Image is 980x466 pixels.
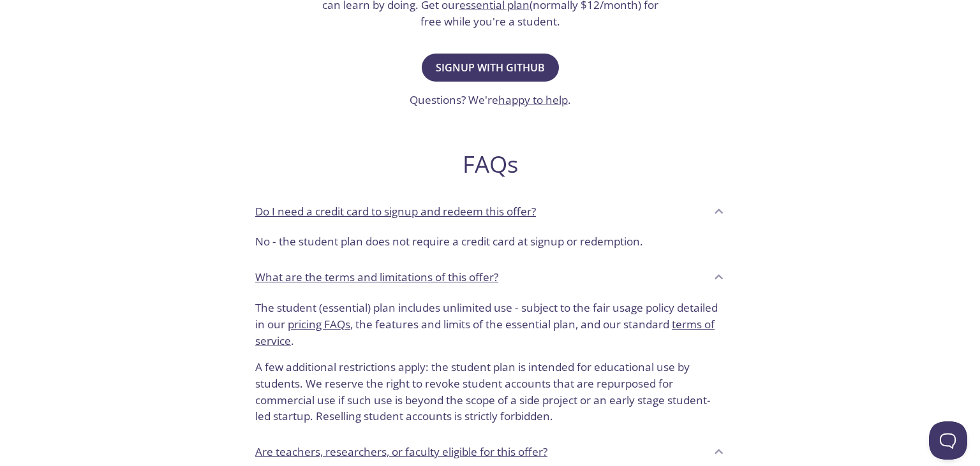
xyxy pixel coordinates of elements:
h3: Questions? We're . [410,92,571,108]
a: terms of service [255,317,715,348]
div: What are the terms and limitations of this offer? [245,260,735,295]
p: The student (essential) plan includes unlimited use - subject to the fair usage policy detailed i... [255,300,725,349]
div: Do I need a credit card to signup and redeem this offer? [245,228,735,260]
p: What are the terms and limitations of this offer? [255,269,498,286]
h2: FAQs [245,150,735,178]
button: Signup with GitHub [422,54,559,82]
p: Are teachers, researchers, or faculty eligible for this offer? [255,444,547,460]
span: Signup with GitHub [436,59,545,76]
p: A few additional restrictions apply: the student plan is intended for educational use by students... [255,349,725,425]
p: Do I need a credit card to signup and redeem this offer? [255,203,536,220]
a: pricing FAQs [288,317,350,331]
iframe: Help Scout Beacon - Open [929,421,967,460]
div: Do I need a credit card to signup and redeem this offer? [245,194,735,228]
div: What are the terms and limitations of this offer? [245,295,735,435]
a: happy to help [498,92,568,107]
p: No - the student plan does not require a credit card at signup or redemption. [255,233,725,250]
